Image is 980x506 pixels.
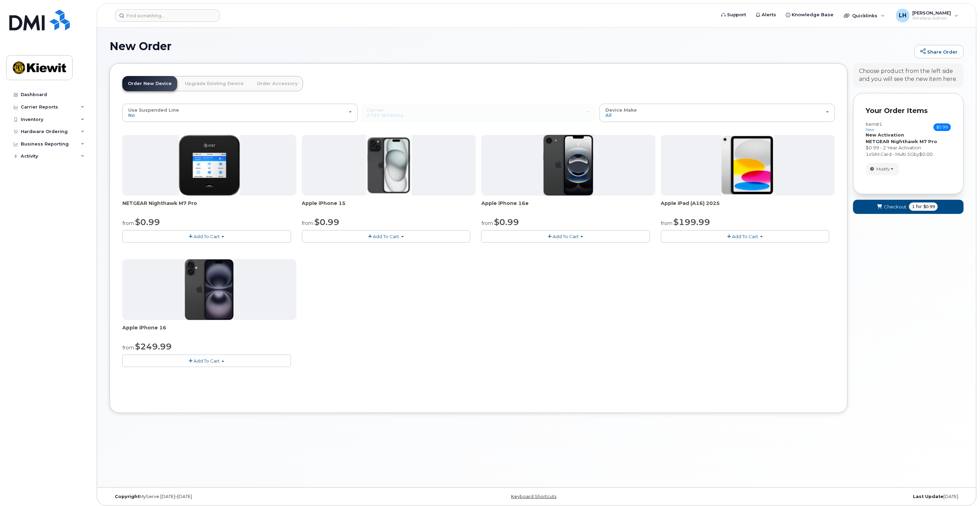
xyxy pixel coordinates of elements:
span: $199.99 [674,217,710,227]
span: $0.99 [494,217,519,227]
img: iphone15.jpg [366,135,412,196]
span: #1 [876,121,883,127]
span: $0.00 [920,151,933,157]
a: Order New Device [122,76,177,91]
small: from [122,345,134,351]
a: Upgrade Existing Device [179,76,249,91]
div: Apple iPhone 16 [122,324,296,338]
button: Add To Cart [122,355,291,367]
small: from [661,220,673,226]
strong: NETGEAR Nighthawk M7 Pro [866,139,937,144]
div: MyServe [DATE]–[DATE] [110,494,394,499]
div: [DATE] [679,494,964,499]
button: Device Make All [600,104,835,122]
span: 1 [866,151,869,157]
span: Add To Cart [194,234,220,239]
span: $0.99 [923,204,935,210]
div: Choose product from the left side and you will see the new item here. [859,67,958,83]
div: NETGEAR Nighthawk M7 Pro [122,200,296,214]
small: from [122,220,134,226]
span: Add To Cart [194,358,220,364]
span: Modify [877,166,890,172]
div: $0.99 - 2 Year Activation [866,144,951,151]
button: Modify [866,163,899,175]
h3: Item [866,122,883,132]
span: $0.99 [135,217,160,227]
span: $0.99 [934,123,951,131]
a: Share Order [915,45,964,59]
span: Use Suspended Line [128,107,179,113]
small: from [481,220,493,226]
small: new [866,127,875,132]
strong: Last Update [913,494,944,499]
button: Add To Cart [661,230,830,242]
span: 1 [912,204,915,210]
span: All [605,112,612,118]
span: Device Make [605,107,637,113]
span: Add To Cart [732,234,758,239]
button: Checkout 1 for $0.99 [853,200,964,214]
span: Add To Cart [553,234,579,239]
div: Apple iPhone 15 [302,200,476,214]
div: x by [866,151,951,158]
h1: New Order [110,40,911,52]
span: Checkout [884,204,906,210]
div: Apple iPad (A16) 2025 [661,200,835,214]
span: $0.99 [315,217,340,227]
p: Your Order Items [866,106,951,116]
strong: Copyright [115,494,140,499]
span: Add To Cart [373,234,399,239]
span: $249.99 [135,341,172,352]
button: Add To Cart [481,230,650,242]
small: from [302,220,314,226]
button: Add To Cart [122,230,291,242]
img: iphone16e.png [544,135,593,196]
a: Order Accessory [251,76,303,91]
span: for [915,204,923,210]
img: iPad_A16.PNG [722,135,774,196]
img: nighthawk_m7_pro.png [179,135,240,196]
strong: New Activation [866,132,904,138]
iframe: Messenger Launcher [950,476,975,501]
img: iphone_16_plus.png [185,259,234,320]
div: Apple iPhone 16e [481,200,656,214]
a: Keyboard Shortcuts [511,494,557,499]
span: SIM Card - Multi 5G [871,151,914,157]
span: No [128,112,135,118]
button: Use Suspended Line No [122,104,358,122]
button: Add To Cart [302,230,471,242]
